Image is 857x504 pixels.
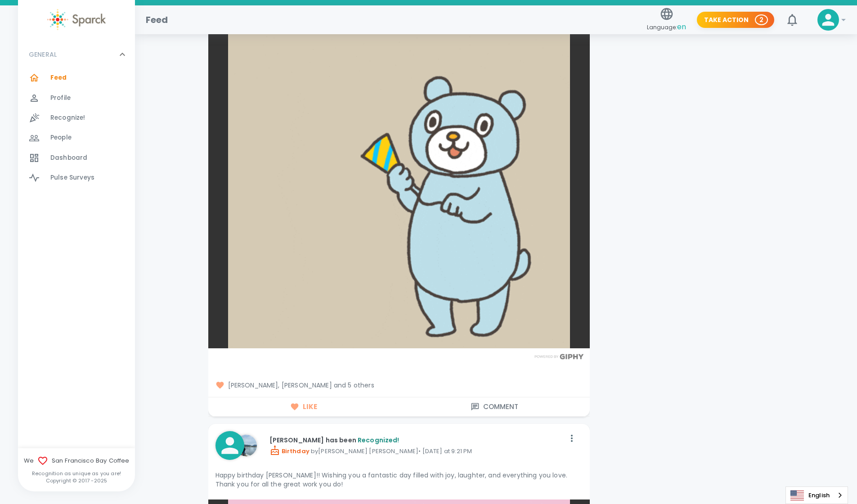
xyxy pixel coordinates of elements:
[215,471,583,489] p: Happy birthday [PERSON_NAME]!! Wishing you a fantastic day filled with joy, laughter, and everyth...
[643,4,690,36] button: Language:en
[208,397,399,416] button: Like
[50,113,85,122] span: Recognize!
[18,88,135,108] a: Profile
[18,108,135,128] a: Recognize!
[785,486,848,504] div: Language
[50,73,67,82] span: Feed
[759,15,763,24] p: 2
[18,470,135,477] p: Recognition as unique as you are!
[18,9,135,30] a: Sparck logo
[235,435,257,456] img: Picture of Anna Belle Heredia
[358,436,399,445] span: Recognized!
[18,128,135,148] a: People
[18,41,135,68] div: GENERAL
[18,68,135,88] a: Feed
[677,22,686,32] span: en
[269,436,565,445] p: [PERSON_NAME] has been
[29,50,57,59] p: GENERAL
[269,445,565,456] p: by [PERSON_NAME] [PERSON_NAME] • [DATE] at 9:21 PM
[50,94,71,103] span: Profile
[785,486,848,504] aside: Language selected: English
[50,153,87,162] span: Dashboard
[50,173,94,182] span: Pulse Surveys
[269,447,310,455] span: Birthday
[146,13,168,27] h1: Feed
[647,21,686,33] span: Language:
[786,487,848,504] a: English
[18,455,135,466] span: We San Francisco Bay Coffee
[47,9,106,30] img: Sparck logo
[18,168,135,188] a: Pulse Surveys
[215,381,583,390] span: [PERSON_NAME], [PERSON_NAME] and 5 others
[532,354,586,360] img: Powered by GIPHY
[399,397,590,416] button: Comment
[18,148,135,168] a: Dashboard
[18,68,135,191] div: GENERAL
[697,12,774,28] button: Take Action 2
[50,133,72,142] span: People
[18,477,135,484] p: Copyright © 2017 - 2025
